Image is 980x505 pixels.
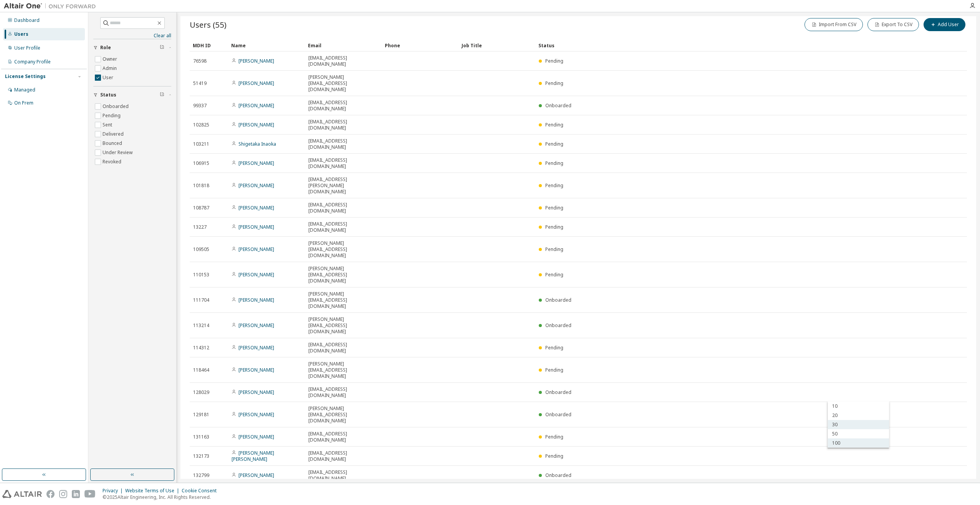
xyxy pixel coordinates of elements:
span: Pending [545,246,563,252]
a: [PERSON_NAME] [238,182,274,189]
label: Pending [103,111,122,120]
div: Dashboard [14,17,40,23]
span: Onboarded [545,102,571,109]
div: 10 [828,402,889,411]
span: 128029 [193,389,209,395]
span: 132799 [193,472,209,478]
span: 99337 [193,103,207,109]
a: [PERSON_NAME] [238,434,274,440]
span: Status [100,92,116,98]
span: [PERSON_NAME][EMAIL_ADDRESS][DOMAIN_NAME] [308,240,378,259]
span: [EMAIL_ADDRESS][DOMAIN_NAME] [308,386,378,399]
div: 100 [828,439,889,448]
a: [PERSON_NAME] [238,204,274,211]
div: Job Title [462,39,532,51]
span: Pending [545,182,563,189]
span: 110153 [193,272,209,278]
div: Name [231,39,302,51]
div: Company Profile [14,59,51,65]
span: [EMAIL_ADDRESS][DOMAIN_NAME] [308,100,378,112]
span: 111704 [193,297,209,303]
span: 103211 [193,141,209,147]
span: Pending [545,141,563,147]
span: [EMAIL_ADDRESS][DOMAIN_NAME] [308,202,378,214]
span: [EMAIL_ADDRESS][DOMAIN_NAME] [308,119,378,131]
a: [PERSON_NAME] [238,472,274,478]
span: 129181 [193,412,209,418]
a: Clear all [93,33,171,39]
span: Pending [545,224,563,230]
div: Privacy [103,488,125,494]
a: [PERSON_NAME] [238,271,274,278]
img: instagram.svg [59,490,67,498]
span: 106915 [193,160,209,166]
button: Role [93,39,171,56]
p: © 2025 Altair Engineering, Inc. All Rights Reserved. [103,494,221,500]
div: 30 [828,420,889,429]
div: Users [14,31,28,37]
span: Clear filter [160,92,164,98]
div: Cookie Consent [182,488,221,494]
a: Shigetaka Inaoka [238,141,276,147]
span: Pending [545,80,563,86]
span: [EMAIL_ADDRESS][PERSON_NAME][DOMAIN_NAME] [308,176,378,195]
label: Delivered [103,130,125,139]
span: Onboarded [545,411,571,418]
div: Email [308,39,379,51]
span: Pending [545,271,563,278]
span: Pending [545,121,563,128]
span: 113214 [193,322,209,329]
label: Admin [103,64,118,73]
span: 132173 [193,453,209,459]
div: 20 [828,411,889,420]
a: [PERSON_NAME] [238,224,274,230]
div: License Settings [5,73,46,80]
a: [PERSON_NAME] [238,344,274,351]
div: MDH ID [193,39,225,51]
span: Pending [545,453,563,459]
div: User Profile [14,45,40,51]
span: 108787 [193,205,209,211]
span: 51419 [193,80,207,86]
label: Revoked [103,157,123,166]
span: Pending [545,434,563,440]
span: 109505 [193,246,209,252]
a: [PERSON_NAME] [238,389,274,395]
span: 118464 [193,367,209,373]
button: Status [93,86,171,103]
a: [PERSON_NAME] [238,297,274,303]
a: [PERSON_NAME] [238,102,274,109]
span: 13227 [193,224,207,230]
label: Onboarded [103,102,130,111]
span: Onboarded [545,322,571,329]
div: Managed [14,87,35,93]
span: 101818 [193,183,209,189]
span: Role [100,45,111,51]
span: [EMAIL_ADDRESS][DOMAIN_NAME] [308,55,378,67]
label: Sent [103,120,114,130]
img: Altair One [4,2,100,10]
span: [PERSON_NAME][EMAIL_ADDRESS][DOMAIN_NAME] [308,361,378,379]
span: [PERSON_NAME][EMAIL_ADDRESS][DOMAIN_NAME] [308,291,378,309]
span: [EMAIL_ADDRESS][DOMAIN_NAME] [308,138,378,150]
span: 131163 [193,434,209,440]
span: Pending [545,204,563,211]
span: [PERSON_NAME][EMAIL_ADDRESS][DOMAIN_NAME] [308,316,378,335]
img: youtube.svg [84,490,96,498]
img: facebook.svg [46,490,55,498]
a: [PERSON_NAME] [238,80,274,86]
span: Pending [545,344,563,351]
a: [PERSON_NAME] [238,367,274,373]
img: altair_logo.svg [2,490,42,498]
span: [PERSON_NAME][EMAIL_ADDRESS][DOMAIN_NAME] [308,266,378,284]
a: [PERSON_NAME] [PERSON_NAME] [232,450,274,462]
span: Pending [545,367,563,373]
label: Bounced [103,139,124,148]
span: [EMAIL_ADDRESS][DOMAIN_NAME] [308,431,378,443]
a: [PERSON_NAME] [238,411,274,418]
a: [PERSON_NAME] [238,58,274,64]
button: Export To CSV [867,18,919,31]
span: Onboarded [545,389,571,395]
a: [PERSON_NAME] [238,160,274,166]
span: Onboarded [545,472,571,478]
